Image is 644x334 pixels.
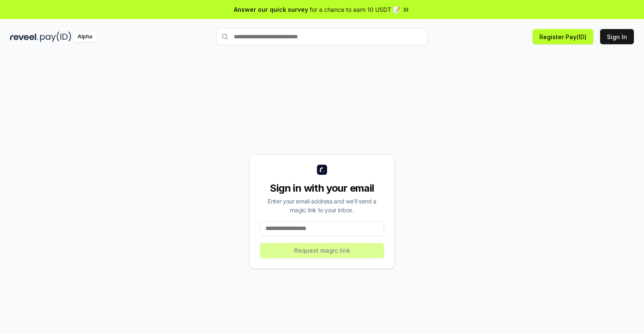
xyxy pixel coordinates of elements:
div: Sign in with your email [260,182,384,195]
span: for a chance to earn 10 USDT 📝 [310,5,400,14]
button: Sign In [600,29,634,44]
img: reveel_dark [10,32,38,42]
span: Answer our quick survey [234,5,308,14]
div: Enter your email address and we’ll send a magic link to your inbox. [260,197,384,214]
button: Register Pay(ID) [533,29,593,44]
div: Alpha [73,32,97,42]
img: logo_small [317,165,327,175]
img: pay_id [40,32,71,42]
